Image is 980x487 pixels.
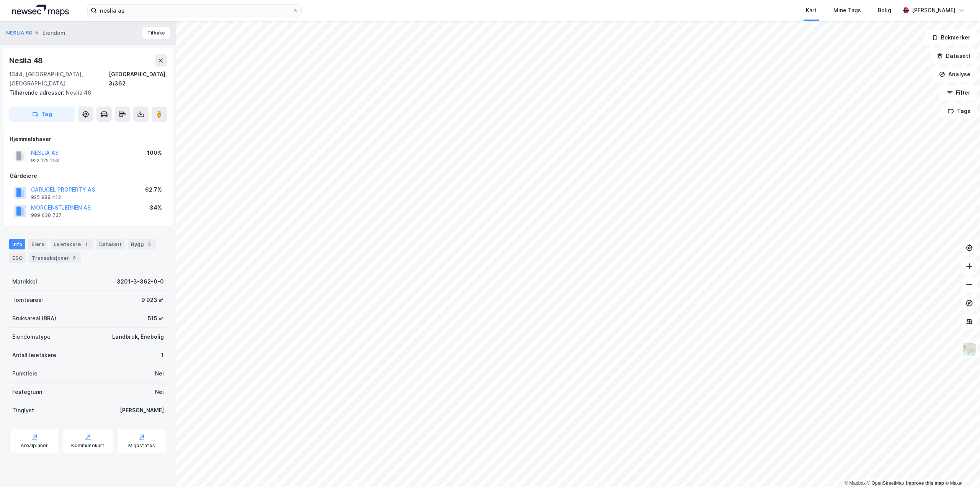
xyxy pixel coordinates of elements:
button: Bokmerker [925,30,977,45]
div: Tomteareal [12,295,43,305]
div: 5 [145,240,153,248]
input: Søk på adresse, matrikkel, gårdeiere, leietakere eller personer [97,5,292,16]
div: Kart [806,6,817,15]
div: Leietakere [51,239,93,249]
div: Festegrunn [12,387,42,397]
div: Eiere [28,239,47,249]
div: Eiendom [42,28,65,38]
div: Kommunekart [71,443,105,449]
div: Miljøstatus [128,443,155,449]
div: 1 [82,240,90,248]
div: 8 [70,254,78,262]
button: Analyse [933,67,977,82]
div: Info [9,239,25,249]
button: NESLIA AS [6,29,34,37]
div: Bygg [128,239,156,249]
div: Kontrollprogram for chat [942,450,980,487]
iframe: Chat Widget [942,450,980,487]
div: 1344, [GEOGRAPHIC_DATA], [GEOGRAPHIC_DATA] [9,70,109,88]
a: Mapbox [844,480,866,486]
div: Nei [155,369,164,378]
a: OpenStreetMap [867,480,904,486]
img: logo.a4113a55bc3d86da70a041830d287a7e.svg [12,5,69,16]
div: [PERSON_NAME] [120,406,164,415]
img: Z [962,342,977,356]
div: Neslia 48 [9,54,44,67]
div: [GEOGRAPHIC_DATA], 3/362 [109,70,167,88]
div: 34% [150,203,162,212]
button: Filter [940,85,977,100]
div: Neslia 46 [9,88,161,97]
span: Tilhørende adresser: [9,89,66,96]
div: Landbruk, Enebolig [112,332,164,341]
div: Gårdeiere [10,171,167,180]
div: Punktleie [12,369,38,378]
div: Bolig [878,6,891,15]
div: 515 ㎡ [148,314,164,323]
button: Datasett [930,48,977,64]
button: Tag [9,107,75,122]
div: Transaksjoner [29,253,81,263]
div: Eiendomstype [12,332,51,341]
div: Matrikkel [12,277,37,286]
div: 3201-3-362-0-0 [117,277,164,286]
button: Tilbake [142,27,170,39]
div: Datasett [96,239,125,249]
div: 989 038 737 [31,212,62,218]
button: Tags [941,103,977,119]
div: Arealplaner [21,443,48,449]
div: Hjemmelshaver [10,134,167,144]
div: Tinglyst [12,406,34,415]
div: Antall leietakere [12,351,56,360]
div: 922 122 253 [31,157,59,164]
div: 1 [161,351,164,360]
div: 100% [147,148,162,157]
div: ESG [9,253,26,263]
div: Mine Tags [833,6,861,15]
a: Improve this map [906,480,944,486]
div: [PERSON_NAME] [912,6,955,15]
div: Nei [155,387,164,397]
div: 62.7% [145,185,162,194]
div: 925 988 413 [31,194,61,200]
div: 9 923 ㎡ [141,295,164,305]
div: Bruksareal (BRA) [12,314,56,323]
